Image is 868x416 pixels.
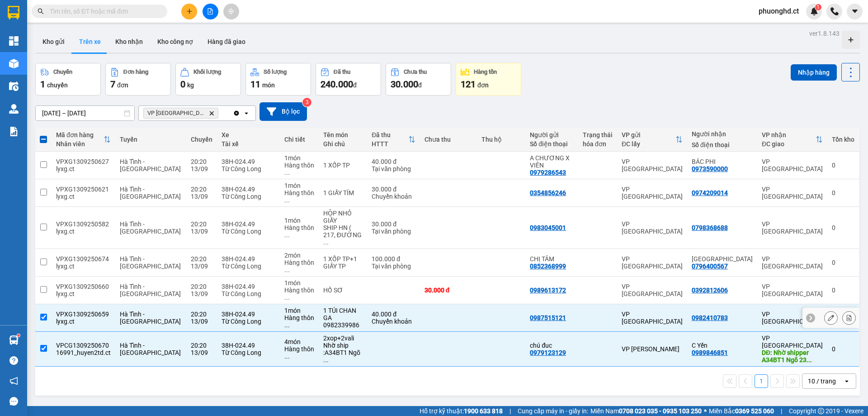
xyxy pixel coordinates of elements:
span: copyright [818,408,824,414]
div: VP [GEOGRAPHIC_DATA] [762,283,823,297]
th: Toggle SortBy [367,128,420,152]
div: 38H-024.49 [222,186,275,193]
input: Tìm tên, số ĐT hoặc mã đơn [50,6,156,16]
span: aim [228,8,234,14]
div: 40.000 đ [372,311,415,318]
span: món [262,81,275,89]
div: lyxg.ct [56,165,111,172]
div: 1 GIẤY TÍM [323,189,363,196]
div: VP nhận [762,131,816,139]
div: 0 [832,259,854,266]
span: ... [284,353,290,360]
th: Toggle SortBy [757,128,827,152]
button: Hàng đã giao [200,31,253,53]
sup: 1 [815,4,821,10]
div: 0392812606 [692,287,728,294]
div: Hàng thông thường [284,162,314,176]
div: VP [GEOGRAPHIC_DATA] [622,283,683,297]
div: VPXG1309250660 [56,283,111,290]
div: Khối lượng [193,69,221,75]
strong: 0369 525 060 [735,407,774,415]
div: Số lượng [264,69,287,75]
div: 0982339986 [323,321,363,329]
span: ... [284,321,290,329]
button: aim [223,4,239,19]
div: VPXG1309250621 [56,186,111,193]
div: 16991_huyen2td.ct [56,349,111,356]
div: 0798368688 [692,224,728,231]
div: ĐC giao [762,140,816,148]
div: Từ Công Long [222,290,275,297]
button: Số lượng11món [245,63,311,96]
div: 1 TÚI CHAN GA [323,307,363,321]
div: Sửa đơn hàng [824,311,838,325]
span: 7 [110,79,115,90]
div: 100.000 đ [372,255,415,263]
span: | [781,406,782,416]
div: 1 món [284,182,314,189]
div: VP [GEOGRAPHIC_DATA] [622,255,683,270]
div: VP [GEOGRAPHIC_DATA] [622,220,683,235]
div: Tại văn phòng [372,165,415,172]
div: 38H-024.49 [222,311,275,318]
div: VP [GEOGRAPHIC_DATA] [762,158,823,172]
strong: 1900 633 818 [464,407,503,415]
div: 4 món [284,338,314,345]
span: Miền Bắc [709,406,774,416]
span: đơn [117,81,128,89]
div: Hàng thông thường [284,314,314,329]
span: Hà Tĩnh - [GEOGRAPHIC_DATA] [120,283,181,297]
div: lyxg.ct [56,290,111,297]
div: Hàng thông thường [284,259,314,273]
div: 0 [832,345,854,353]
div: Đã thu [372,131,408,139]
div: Số điện thoại [530,140,574,148]
div: Tại văn phòng [372,228,415,235]
div: Từ Công Long [222,318,275,325]
div: C Yến [692,342,753,349]
div: 13/09 [191,318,212,325]
div: Từ Công Long [222,228,275,235]
div: Chi tiết [284,136,314,143]
div: 0852368999 [530,263,566,270]
div: 0983045001 [530,224,566,231]
button: Bộ lọc [259,102,307,121]
span: 1 [816,4,820,10]
div: Tại văn phòng [372,263,415,270]
span: 0 [180,79,185,90]
div: 0989846851 [692,349,728,356]
div: VP [GEOGRAPHIC_DATA] [622,311,683,325]
div: 0796400567 [692,263,728,270]
div: VP gửi [622,131,675,139]
span: đ [353,81,357,89]
button: Khối lượng0kg [175,63,241,96]
div: 0 [832,162,854,169]
div: Chưa thu [425,136,472,143]
svg: Delete [209,110,214,116]
div: Thu hộ [481,136,521,143]
span: ... [284,294,290,301]
div: VP [GEOGRAPHIC_DATA] [622,158,683,172]
div: Đơn hàng [123,69,148,75]
div: VP [PERSON_NAME] [622,345,683,353]
span: Hỗ trợ kỹ thuật: [420,406,503,416]
sup: 1 [17,334,20,337]
img: warehouse-icon [9,81,19,91]
div: ver 1.8.143 [809,29,840,38]
div: Người gửi [530,131,574,139]
button: plus [181,4,197,19]
div: HTTT [372,140,408,148]
div: Người nhận [692,130,753,138]
div: 30.000 đ [425,287,472,294]
span: ... [807,356,812,363]
div: Tên món [323,131,363,139]
button: 1 [755,374,768,388]
input: Selected VP Hà Đông. [220,109,221,118]
img: warehouse-icon [9,104,19,114]
span: Cung cấp máy in - giấy in: [518,406,588,416]
span: Hà Tĩnh - [GEOGRAPHIC_DATA] [120,342,181,356]
div: 38H-024.49 [222,220,275,228]
div: 20:20 [191,255,212,263]
button: file-add [203,4,218,19]
button: Kho nhận [108,31,150,53]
